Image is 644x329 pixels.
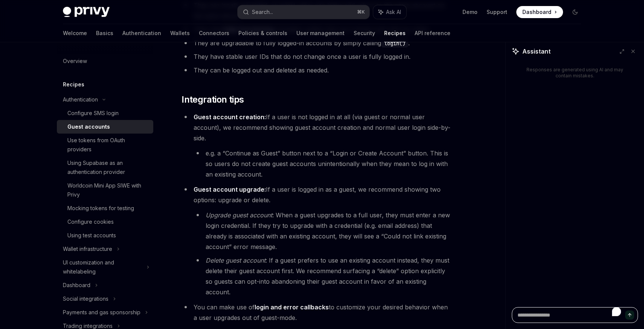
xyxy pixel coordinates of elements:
div: Overview [63,57,87,66]
a: Policies & controls [238,24,287,42]
li: If a user is not logged in at all (via guest or normal user account), we recommend showing guest ... [182,112,453,180]
a: Mocking tokens for testing [57,201,153,215]
li: : When a guest upgrades to a full user, they must enter a new login credential. If they try to up... [194,210,453,252]
a: Worldcoin Mini App SIWE with Privy [57,179,153,201]
li: They can be logged out and deleted as needed. [182,65,453,75]
a: User management [296,24,345,42]
div: Use tokens from OAuth providers [67,136,149,154]
div: Using Supabase as an authentication provider [67,158,149,177]
div: Dashboard [63,281,90,290]
code: login() [381,39,408,48]
li: They are upgradable to fully logged-in accounts by simply calling . [182,38,453,48]
button: Toggle dark mode [569,6,581,18]
button: Send message [625,311,634,320]
h5: Recipes [63,80,84,89]
span: ⌘ K [357,9,365,15]
a: Dashboard [516,6,563,18]
em: Delete guest account [206,257,266,264]
a: Support [487,8,507,16]
li: If a user is logged in as a guest, we recommend showing two options: upgrade or delete. [182,184,453,297]
a: Demo [462,8,478,16]
a: Authentication [122,24,161,42]
div: Worldcoin Mini App SIWE with Privy [67,181,149,199]
div: Wallet infrastructure [63,244,112,254]
a: Overview [57,54,153,68]
a: Security [354,24,375,42]
div: Using test accounts [67,231,116,240]
a: Wallets [170,24,190,42]
div: Mocking tokens for testing [67,204,134,213]
a: Connectors [199,24,229,42]
strong: Guest account creation: [194,113,266,121]
li: They have stable user IDs that do not change once a user is fully logged in. [182,51,453,62]
span: Integration tips [182,94,244,106]
a: Using Supabase as an authentication provider [57,156,153,179]
div: Responses are generated using AI and may contain mistakes. [524,67,626,79]
em: Upgrade guest account [206,211,272,219]
button: Search...⌘K [238,5,369,19]
button: Ask AI [373,5,406,19]
a: Welcome [63,24,87,42]
span: Ask AI [386,8,401,16]
a: Basics [96,24,113,42]
a: Configure cookies [57,215,153,229]
a: Recipes [384,24,406,42]
strong: Guest account upgrade: [194,186,266,193]
div: Configure SMS login [67,109,119,118]
a: API reference [415,24,450,42]
div: Authentication [63,95,98,104]
span: Dashboard [522,8,551,16]
textarea: To enrich screen reader interactions, please activate Accessibility in Grammarly extension settings [512,307,638,323]
div: Search... [252,8,273,17]
a: Configure SMS login [57,106,153,120]
div: Guest accounts [67,122,110,131]
li: You can make use of to customize your desired behavior when a user upgrades out of guest-mode. [182,302,453,323]
a: login and error callbacks [255,303,329,311]
div: Configure cookies [67,217,114,226]
div: Social integrations [63,294,108,303]
div: Payments and gas sponsorship [63,308,140,317]
li: : If a guest prefers to use an existing account instead, they must delete their guest account fir... [194,255,453,297]
a: Guest accounts [57,120,153,134]
li: e.g. a “Continue as Guest” button next to a “Login or Create Account” button. This is so users do... [194,148,453,180]
a: Use tokens from OAuth providers [57,134,153,156]
span: Assistant [522,47,551,56]
img: dark logo [63,7,110,17]
div: UI customization and whitelabeling [63,258,142,276]
a: Using test accounts [57,229,153,242]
